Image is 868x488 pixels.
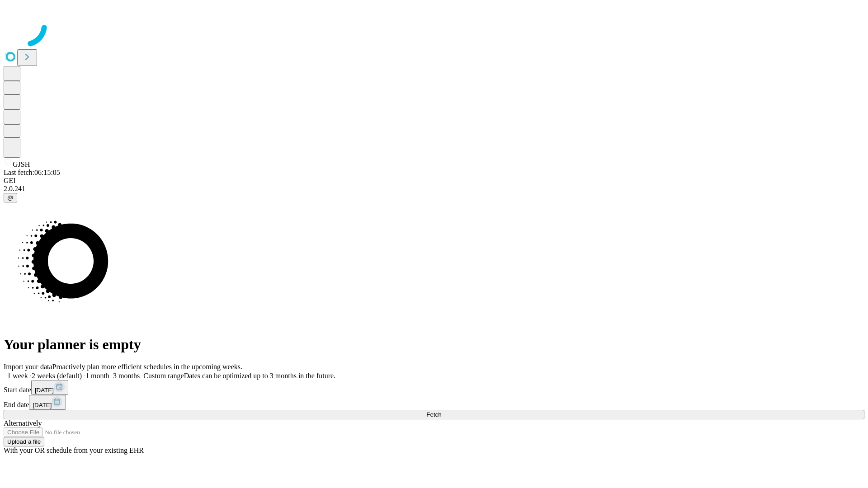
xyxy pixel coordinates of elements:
[4,410,864,419] button: Fetch
[113,372,140,380] span: 3 months
[35,387,54,394] span: [DATE]
[4,185,864,193] div: 2.0.241
[4,380,864,395] div: Start date
[33,402,52,408] span: [DATE]
[7,194,14,201] span: @
[4,446,144,454] span: With your OR schedule from your existing EHR
[4,363,52,371] span: Import your data
[426,411,441,418] span: Fetch
[4,395,864,410] div: End date
[29,395,66,410] button: [DATE]
[13,160,30,168] span: GJSH
[52,363,242,371] span: Proactively plan more efficient schedules in the upcoming weeks.
[143,372,184,380] span: Custom range
[4,419,42,427] span: Alternatively
[32,372,82,380] span: 2 weeks (default)
[31,380,68,395] button: [DATE]
[4,437,44,446] button: Upload a file
[184,372,335,380] span: Dates can be optimized up to 3 months in the future.
[4,193,17,202] button: @
[7,372,28,380] span: 1 week
[85,372,109,380] span: 1 month
[4,336,864,353] h1: Your planner is empty
[4,177,864,185] div: GEI
[4,169,60,176] span: Last fetch: 06:15:05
